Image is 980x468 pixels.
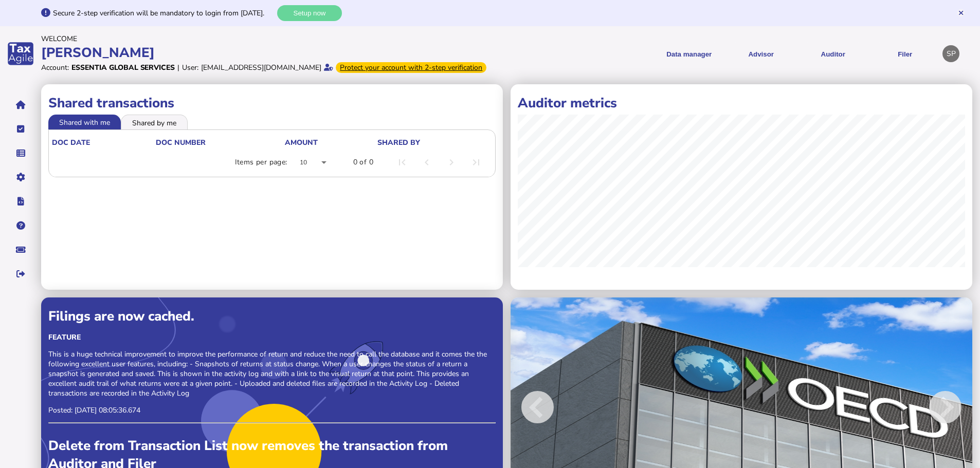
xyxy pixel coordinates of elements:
[353,157,373,167] div: 0 of 0
[48,115,121,129] li: Shared with me
[156,138,206,147] div: doc number
[657,41,721,66] button: Shows a dropdown of Data manager options
[235,157,287,167] div: Items per page:
[873,41,937,66] button: Filer
[10,215,31,236] button: Help pages
[285,138,318,147] div: Amount
[177,63,179,72] div: |
[518,94,965,112] h1: Auditor metrics
[10,263,31,285] button: Sign out
[41,44,487,62] div: [PERSON_NAME]
[801,41,865,66] button: Auditor
[277,5,342,21] button: Setup now
[942,45,959,62] div: Profile settings
[10,191,31,212] button: Developer hub links
[48,94,496,112] h1: Shared transactions
[10,118,31,140] button: Tasks
[48,332,496,342] div: Feature
[182,63,198,72] div: User:
[377,138,420,147] div: shared by
[10,239,31,260] button: Raise a support ticket
[201,63,321,72] div: [EMAIL_ADDRESS][DOMAIN_NAME]
[41,63,69,72] div: Account:
[10,142,31,164] button: Data manager
[285,138,376,147] div: Amount
[156,138,284,147] div: doc number
[48,405,496,415] p: Posted: [DATE] 08:05:36.674
[52,138,155,147] div: doc date
[336,62,486,73] div: From Oct 1, 2025, 2-step verification will be required to login. Set it up now...
[71,63,175,72] div: Essentia Global Services
[121,115,188,129] li: Shared by me
[48,349,496,398] p: This is a huge technical improvement to improve the performance of return and reduce the need to ...
[10,166,31,188] button: Manage settings
[52,138,90,147] div: doc date
[16,153,25,154] i: Data manager
[48,307,496,325] div: Filings are now cached.
[53,8,275,18] div: Secure 2-step verification will be mandatory to login from [DATE].
[729,41,793,66] button: Shows a dropdown of VAT Advisor options
[324,64,333,71] i: Email verified
[41,34,487,44] div: Welcome
[377,138,490,147] div: shared by
[957,9,965,16] button: Hide message
[10,94,31,116] button: Home
[492,41,938,66] menu: navigate products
